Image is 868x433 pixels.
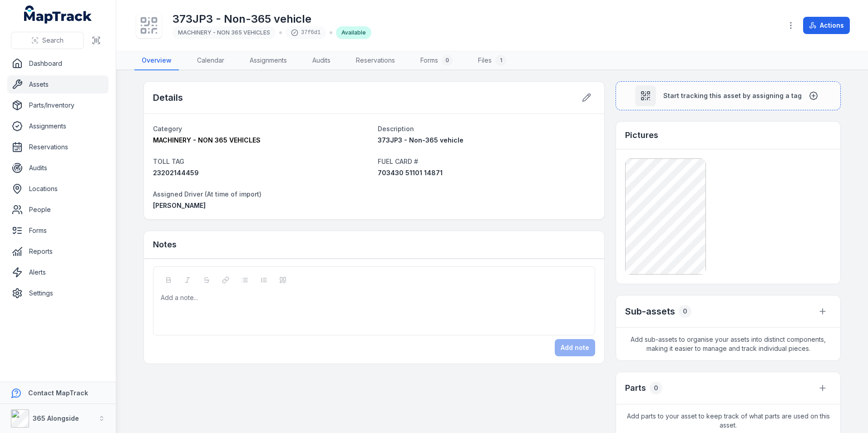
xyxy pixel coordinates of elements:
[7,75,108,93] a: Assets
[153,91,183,104] h2: Details
[625,305,675,318] h2: Sub-assets
[442,55,453,66] div: 0
[378,136,464,144] span: 373JP3 - Non-365 vehicle
[153,202,206,209] span: [PERSON_NAME]
[242,51,294,70] a: Assignments
[7,54,108,73] a: Dashboard
[7,96,108,114] a: Parts/Inventory
[378,157,418,165] span: FUEL CARD #
[153,125,182,133] span: Category
[7,284,108,302] a: Settings
[413,51,460,70] a: Forms0
[305,51,338,70] a: Audits
[471,51,513,70] a: Files1
[28,389,88,397] strong: Contact MapTrack
[173,12,371,26] h1: 373JP3 - Non-365 vehicle
[153,157,184,165] span: TOLL TAG
[153,169,199,177] span: 23202144459
[378,169,443,177] span: 703430 51101 14871
[134,51,179,70] a: Overview
[286,26,326,39] div: 37f6d1
[625,129,658,142] h3: Pictures
[11,32,84,49] button: Search
[7,263,108,281] a: Alerts
[663,91,802,100] span: Start tracking this asset by assigning a tag
[153,238,177,251] h3: Notes
[378,125,414,133] span: Description
[33,414,79,422] strong: 365 Alongside
[7,180,108,198] a: Locations
[616,328,840,360] span: Add sub-assets to organise your assets into distinct components, making it easier to manage and t...
[625,382,646,394] h3: Parts
[495,55,506,66] div: 1
[42,36,64,45] span: Search
[7,159,108,177] a: Audits
[153,136,261,144] span: MACHINERY - NON 365 VEHICLES
[650,382,662,394] div: 0
[616,81,841,110] button: Start tracking this asset by assigning a tag
[7,201,108,219] a: People
[7,242,108,261] a: Reports
[679,305,691,318] div: 0
[349,51,402,70] a: Reservations
[190,51,232,70] a: Calendar
[803,17,850,34] button: Actions
[7,221,108,240] a: Forms
[336,26,371,39] div: Available
[7,138,108,156] a: Reservations
[24,5,92,24] a: MapTrack
[153,190,261,198] span: Assigned Driver (At time of import)
[7,117,108,135] a: Assignments
[178,29,270,36] span: MACHINERY - NON 365 VEHICLES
